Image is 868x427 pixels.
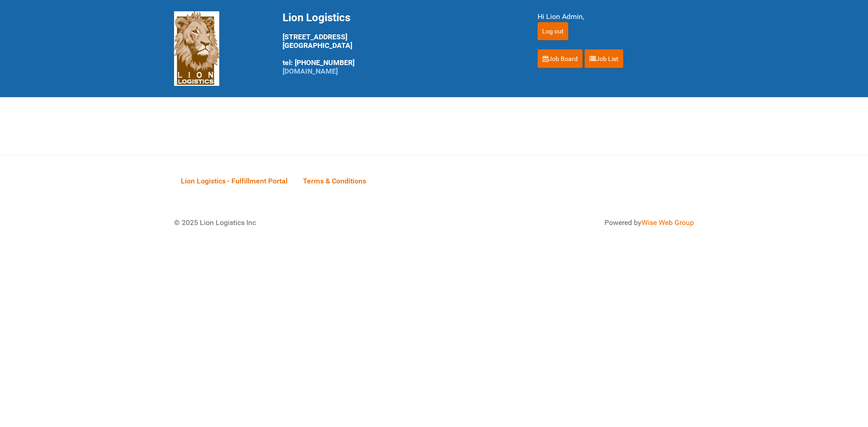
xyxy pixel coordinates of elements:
a: Job Board [538,49,583,68]
div: Hi Lion Admin, [538,11,694,22]
span: Lion Logistics [283,11,350,24]
div: © 2025 Lion Logistics Inc [167,211,429,235]
a: Lion Logistics - Fulfillment Portal [174,167,294,195]
a: Wise Web Group [642,218,694,227]
img: Lion Logistics [174,11,219,86]
input: Log out [538,22,568,40]
div: Powered by [445,217,694,228]
a: Terms & Conditions [296,167,373,195]
span: Terms & Conditions [303,177,366,185]
a: [DOMAIN_NAME] [283,67,338,75]
a: Lion Logistics [174,44,219,52]
span: Lion Logistics - Fulfillment Portal [181,177,288,185]
a: Job List [585,49,623,68]
div: [STREET_ADDRESS] [GEOGRAPHIC_DATA] tel: [PHONE_NUMBER] [283,11,515,75]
